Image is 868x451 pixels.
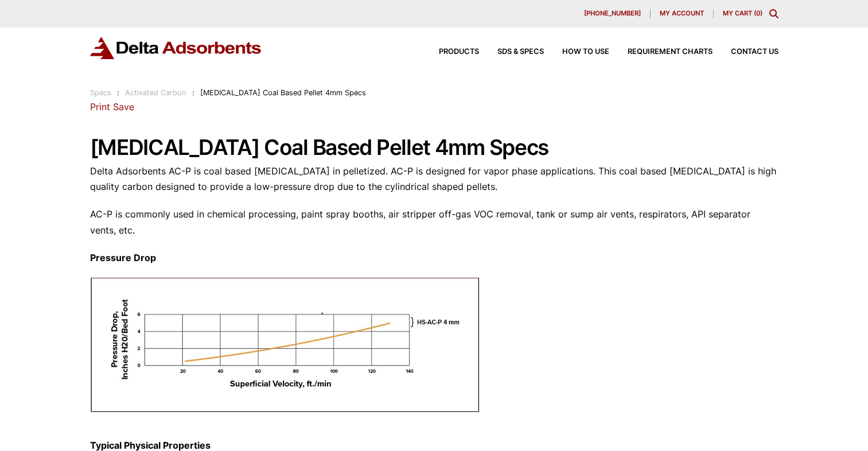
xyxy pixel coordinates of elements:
[200,88,366,97] span: [MEDICAL_DATA] Coal Based Pellet 4mm Specs
[117,88,119,97] span: :
[90,101,110,112] a: Print
[479,48,544,56] a: SDS & SPECS
[731,48,779,56] span: Contact Us
[90,136,779,160] h1: [MEDICAL_DATA] Coal Based Pellet 4mm Specs
[575,9,651,18] a: [PHONE_NUMBER]
[90,164,779,195] p: Delta Adsorbents AC-P is coal based [MEDICAL_DATA] in pelletized. AC-P is designed for vapor phas...
[90,88,111,97] a: Specs
[90,37,262,59] img: Delta Adsorbents
[628,48,713,56] span: Requirement Charts
[90,207,779,238] p: AC-P is commonly used in chemical processing, paint spray booths, air stripper off-gas VOC remova...
[756,9,760,17] span: 0
[651,9,714,18] a: My account
[113,101,134,112] a: Save
[421,48,479,56] a: Products
[439,48,479,56] span: Products
[90,252,156,263] strong: Pressure Drop
[497,48,544,56] span: SDS & SPECS
[544,48,609,56] a: How to Use
[713,48,779,56] a: Contact Us
[562,48,609,56] span: How to Use
[769,9,779,18] div: Toggle Modal Content
[584,10,641,17] span: [PHONE_NUMBER]
[90,440,211,451] strong: Typical Physical Properties
[125,88,186,97] a: Activated Carbon
[660,10,704,17] span: My account
[192,88,194,97] span: :
[723,9,762,17] a: My Cart (0)
[609,48,713,56] a: Requirement Charts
